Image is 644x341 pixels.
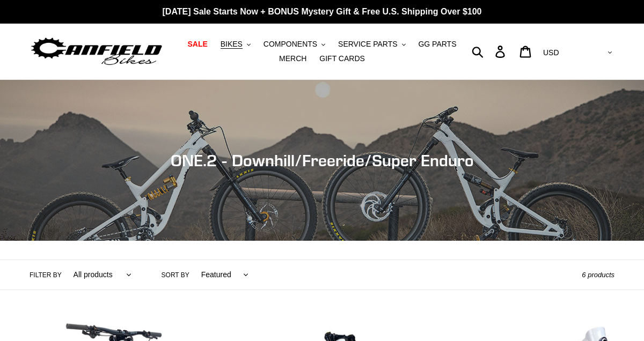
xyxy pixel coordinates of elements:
[215,37,256,51] button: BIKES
[582,271,614,279] span: 6 products
[319,54,365,63] span: GIFT CARDS
[338,40,397,49] span: SERVICE PARTS
[182,37,213,51] a: SALE
[274,51,312,66] a: MERCH
[187,40,207,49] span: SALE
[314,51,370,66] a: GIFT CARDS
[258,37,331,51] button: COMPONENTS
[413,37,462,51] a: GG PARTS
[333,37,411,51] button: SERVICE PARTS
[221,40,243,49] span: BIKES
[30,35,164,69] img: Canfield Bikes
[418,40,456,49] span: GG PARTS
[171,151,474,170] span: ONE.2 - Downhill/Freeride/Super Enduro
[264,40,317,49] span: COMPONENTS
[279,54,306,63] span: MERCH
[30,270,62,280] label: Filter by
[162,270,189,280] label: Sort by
